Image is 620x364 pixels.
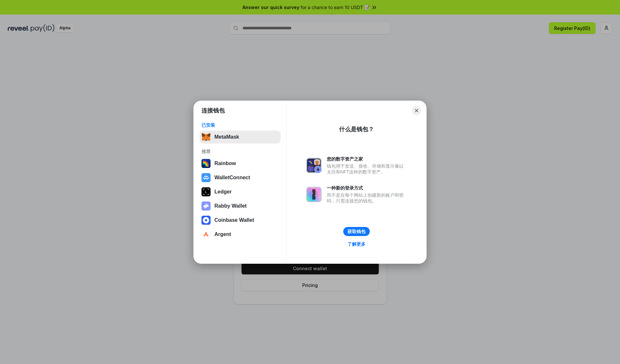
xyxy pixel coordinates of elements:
[201,173,211,182] img: svg+xml,%3Csvg%20width%3D%2228%22%20height%3D%2228%22%20viewBox%3D%220%200%2028%2028%22%20fill%3D...
[347,229,366,234] div: 获取钱包
[327,192,407,204] div: 而不是在每个网站上创建新的账户和密码，只需连接您的钱包。
[306,158,322,173] img: svg+xml,%3Csvg%20xmlns%3D%22http%3A%2F%2Fwww.w3.org%2F2000%2Fsvg%22%20fill%3D%22none%22%20viewBox...
[201,133,211,142] img: svg+xml,%3Csvg%20fill%3D%22none%22%20height%3D%2233%22%20viewBox%3D%220%200%2035%2033%22%20width%...
[200,131,281,143] button: MetaMask
[201,230,211,239] img: svg+xml,%3Csvg%20width%3D%2228%22%20height%3D%2228%22%20viewBox%3D%220%200%2028%2028%22%20fill%3D...
[200,200,281,212] button: Rabby Wallet
[344,240,369,248] a: 了解更多
[214,217,254,223] div: Coinbase Wallet
[201,159,211,168] img: svg+xml,%3Csvg%20width%3D%22120%22%20height%3D%22120%22%20viewBox%3D%220%200%20120%20120%22%20fil...
[200,185,281,198] button: Ledger
[201,187,211,196] img: svg+xml,%3Csvg%20xmlns%3D%22http%3A%2F%2Fwww.w3.org%2F2000%2Fsvg%22%20width%3D%2228%22%20height%3...
[327,185,407,191] div: 一种新的登录方式
[214,134,239,140] div: MetaMask
[200,171,281,184] button: WalletConnect
[214,231,231,237] div: Argent
[343,227,370,236] button: 获取钱包
[200,228,281,241] button: Argent
[327,163,407,175] div: 钱包用于发送、接收、存储和显示像以太坊和NFT这样的数字资产。
[200,214,281,227] button: Coinbase Wallet
[201,149,279,154] div: 推荐
[339,125,374,133] div: 什么是钱包？
[214,203,247,209] div: Rabby Wallet
[201,107,225,114] h1: 连接钱包
[200,157,281,170] button: Rainbow
[201,202,211,211] img: svg+xml,%3Csvg%20xmlns%3D%22http%3A%2F%2Fwww.w3.org%2F2000%2Fsvg%22%20fill%3D%22none%22%20viewBox...
[214,189,232,195] div: Ledger
[201,216,211,225] img: svg+xml,%3Csvg%20width%3D%2228%22%20height%3D%2228%22%20viewBox%3D%220%200%2028%2028%22%20fill%3D...
[214,175,250,181] div: WalletConnect
[347,241,366,247] div: 了解更多
[412,106,421,115] button: Close
[214,161,236,166] div: Rainbow
[327,156,407,162] div: 您的数字资产之家
[306,187,322,202] img: svg+xml,%3Csvg%20xmlns%3D%22http%3A%2F%2Fwww.w3.org%2F2000%2Fsvg%22%20fill%3D%22none%22%20viewBox...
[201,122,279,128] div: 已安装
